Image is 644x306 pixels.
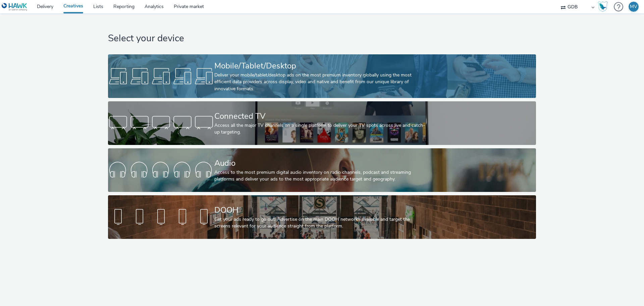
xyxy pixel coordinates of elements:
div: DOOH [214,204,427,216]
img: undefined Logo [2,3,28,11]
div: MV [630,2,637,12]
a: Mobile/Tablet/DesktopDeliver your mobile/tablet/desktop ads on the most premium inventory globall... [108,54,536,98]
a: Hawk Academy [598,1,610,12]
img: Hawk Academy [598,1,608,12]
a: AudioAccess to the most premium digital audio inventory on radio channels, podcast and streaming ... [108,148,536,192]
a: Connected TVAccess all the major TV channels on a single platform to deliver your TV spots across... [108,101,536,145]
div: Connected TV [214,110,427,122]
div: Deliver your mobile/tablet/desktop ads on the most premium inventory globally using the most effi... [214,72,427,92]
a: DOOHGet your ads ready to go out! Advertise on the main DOOH networks available and target the sc... [108,195,536,239]
h1: Select your device [108,32,536,45]
div: Mobile/Tablet/Desktop [214,60,427,72]
div: Access to the most premium digital audio inventory on radio channels, podcast and streaming platf... [214,169,427,183]
div: Get your ads ready to go out! Advertise on the main DOOH networks available and target the screen... [214,216,427,230]
div: Access all the major TV channels on a single platform to deliver your TV spots across live and ca... [214,122,427,136]
div: Audio [214,157,427,169]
